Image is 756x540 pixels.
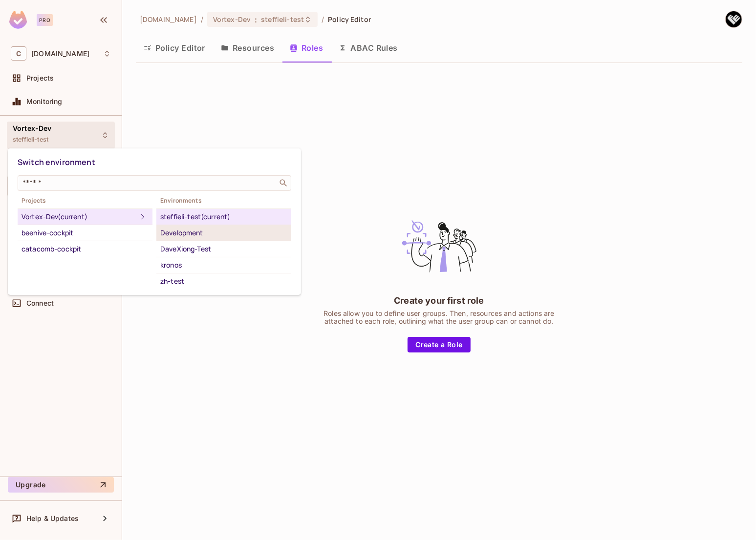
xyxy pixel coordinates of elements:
div: DaveXiong-Test [160,243,287,255]
span: Projects [18,197,152,205]
span: Switch environment [18,157,95,167]
div: Vortex-Dev (current) [22,211,137,223]
div: Development [160,227,287,239]
div: beehive-cockpit [22,227,149,239]
div: catacomb-cockpit [22,243,149,255]
span: Environments [156,197,291,205]
div: steffieli-test (current) [160,211,287,223]
div: kronos [160,259,287,271]
div: zh-test [160,275,287,287]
